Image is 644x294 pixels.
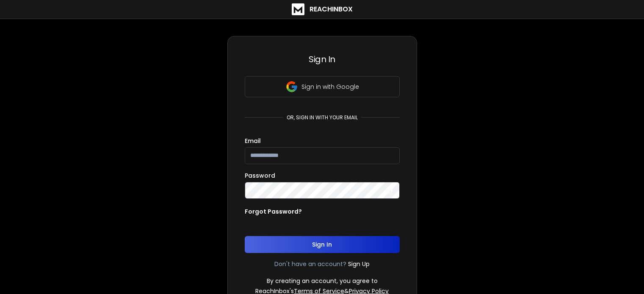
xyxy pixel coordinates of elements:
p: Don't have an account? [274,260,346,268]
img: logo [292,3,304,15]
p: Forgot Password? [245,207,302,216]
label: Password [245,173,275,179]
a: ReachInbox [292,3,353,15]
h3: Sign In [245,53,400,65]
button: Sign In [245,236,400,253]
p: Sign in with Google [301,82,359,91]
h1: ReachInbox [310,4,353,14]
label: Email [245,138,261,144]
p: or, sign in with your email [283,114,361,121]
a: Sign Up [348,260,370,268]
p: By creating an account, you agree to [267,277,378,285]
button: Sign in with Google [245,76,400,97]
